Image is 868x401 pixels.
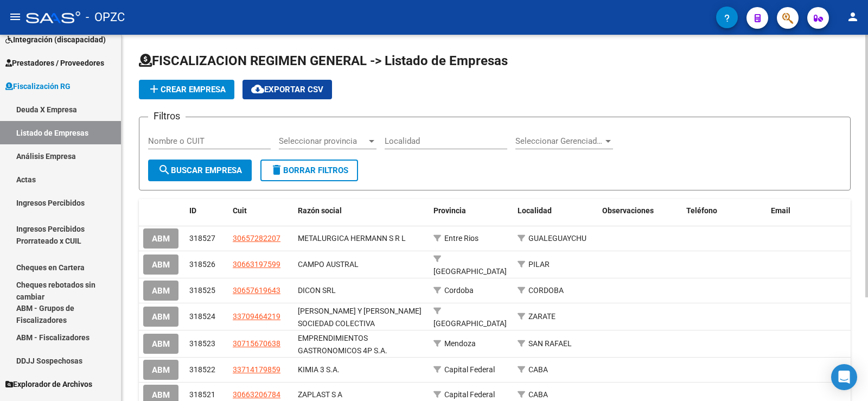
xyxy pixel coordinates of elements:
[143,334,178,354] button: ABM
[189,206,196,215] span: ID
[444,365,495,374] span: Capital Federal
[513,199,597,222] datatable-header-cell: Localidad
[158,166,242,175] span: Buscar Empresa
[767,199,851,222] datatable-header-cell: Email
[846,10,859,23] mat-icon: person
[152,260,170,270] span: ABM
[251,82,264,96] mat-icon: cloud_download
[143,254,178,275] button: ABM
[139,80,234,99] button: Crear Empresa
[189,339,215,348] span: 318523
[152,234,170,244] span: ABM
[433,206,466,215] span: Provincia
[528,234,586,243] span: GUALEGUAYCHU
[233,286,280,295] span: 30657619643
[143,360,178,380] button: ABM
[298,390,342,399] span: ZAPLAST S A
[444,339,476,348] span: Mendoza
[86,5,125,29] span: - OPZC
[152,312,170,322] span: ABM
[242,80,332,99] button: Exportar CSV
[298,334,387,355] span: EMPRENDIMIENTOS GASTRONOMICOS 4P S.A.
[433,319,507,328] span: [GEOGRAPHIC_DATA]
[528,260,550,269] span: PILAR
[293,199,429,222] datatable-header-cell: Razón social
[143,307,178,327] button: ABM
[233,339,280,348] span: 30715670638
[189,234,215,243] span: 318527
[9,10,22,23] mat-icon: menu
[233,234,280,243] span: 30657282207
[686,206,717,215] span: Teléfono
[189,365,215,374] span: 318522
[528,286,564,295] span: CORDOBA
[831,364,857,390] div: Open Intercom Messenger
[444,234,478,243] span: Entre Rios
[139,53,508,68] span: FISCALIZACION REGIMEN GENERAL -> Listado de Empresas
[152,339,170,349] span: ABM
[5,378,92,390] span: Explorador de Archivos
[298,234,406,243] span: METALURGICA HERMANN S R L
[189,312,215,321] span: 318524
[528,390,548,399] span: CABA
[143,228,178,249] button: ABM
[148,82,161,96] mat-icon: add
[143,281,178,301] button: ABM
[189,286,215,295] span: 318525
[771,206,790,215] span: Email
[298,307,422,328] span: ROBERTO NOCETTI Y DANIEL NOCETTI SOCIEDAD COLECTIVA
[270,163,283,176] mat-icon: delete
[158,163,171,176] mat-icon: search
[5,57,104,69] span: Prestadores / Proveedores
[270,166,348,175] span: Borrar Filtros
[251,85,323,94] span: Exportar CSV
[233,206,247,215] span: Cuit
[233,390,280,399] span: 30663206784
[528,312,556,321] span: ZARATE
[5,34,106,46] span: Integración (discapacidad)
[528,339,572,348] span: SAN RAFAEL
[515,136,603,146] span: Seleccionar Gerenciador
[152,365,170,375] span: ABM
[233,260,280,269] span: 30663197599
[185,199,228,222] datatable-header-cell: ID
[528,365,548,374] span: CABA
[260,160,358,181] button: Borrar Filtros
[189,390,215,399] span: 318521
[518,206,552,215] span: Localidad
[298,206,342,215] span: Razón social
[233,312,280,321] span: 33709464219
[152,286,170,296] span: ABM
[682,199,766,222] datatable-header-cell: Teléfono
[298,260,359,269] span: CAMPO AUSTRAL
[152,390,170,400] span: ABM
[598,199,682,222] datatable-header-cell: Observaciones
[298,286,336,295] span: DICON SRL
[429,199,513,222] datatable-header-cell: Provincia
[148,109,186,124] h3: Filtros
[148,160,252,181] button: Buscar Empresa
[444,390,495,399] span: Capital Federal
[602,206,654,215] span: Observaciones
[298,365,340,374] span: KIMIA 3 S.A.
[148,85,226,94] span: Crear Empresa
[233,365,280,374] span: 33714179859
[433,267,507,276] span: [GEOGRAPHIC_DATA]
[444,286,474,295] span: Cordoba
[228,199,293,222] datatable-header-cell: Cuit
[189,260,215,269] span: 318526
[5,80,71,92] span: Fiscalización RG
[279,136,367,146] span: Seleccionar provincia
